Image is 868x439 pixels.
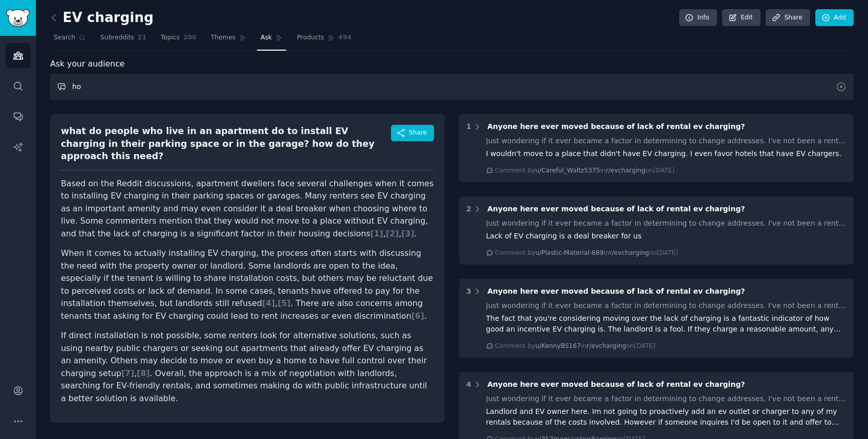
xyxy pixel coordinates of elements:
[486,136,847,146] div: Just wondering if it ever became a factor in determining to change addresses. I've not been a ren...
[466,204,471,214] div: 2
[409,128,427,138] span: Share
[338,33,352,42] span: 494
[535,167,600,174] span: u/Careful_Waltz5375
[815,9,854,27] a: Add
[61,330,434,405] p: If direct installation is not possible, some renters look for alternative solutions, such as usin...
[207,30,250,51] a: Themes
[261,33,272,42] span: Ask
[487,380,745,388] span: Anyone here ever moved because of lack of rental ev charging?
[50,74,854,100] input: Ask this audience a question...
[487,205,745,213] span: Anyone here ever moved because of lack of rental ev charging?
[161,33,180,42] span: Topics
[61,178,434,240] p: Based on the Reddit discussions, apartment dwellers face several challenges when it comes to inst...
[61,125,391,163] div: what do people who live in an apartment do to install EV charging in their parking space or in th...
[486,231,847,242] div: Lack of EV charging is a deal breaker for us
[54,33,75,42] span: Search
[495,342,655,351] div: Comment by in on [DATE]
[211,33,236,42] span: Themes
[97,30,150,51] a: Subreddits21
[391,125,434,141] button: Share
[722,9,761,27] a: Edit
[535,249,604,256] span: u/Plastic-Material-689
[486,218,847,229] div: Just wondering if it ever became a factor in determining to change addresses. I've not been a ren...
[486,300,847,311] div: Just wondering if it ever became a factor in determining to change addresses. I've not been a ren...
[486,148,847,159] div: I wouldn't move to a place that didn't have EV charging. I even favor hotels that have EV chargers.
[277,298,290,308] span: [ 5 ]
[487,122,745,130] span: Anyone here ever moved because of lack of rental ev charging?
[606,167,646,174] span: r/evcharging
[535,342,581,349] span: u/KennyBS167
[61,247,434,322] p: When it comes to actually installing EV charging, the process often starts with discussing the ne...
[495,166,675,175] div: Comment by in on [DATE]
[157,30,200,51] a: Topics200
[6,9,30,27] img: GummySearch logo
[587,342,626,349] span: r/evcharging
[386,229,399,238] span: [ 2 ]
[411,311,424,321] span: [ 6 ]
[486,406,847,428] div: Landlord and EV owner here. Im not going to proactively add an ev outlet or charger to any of my ...
[138,33,146,42] span: 21
[766,9,810,27] a: Share
[137,368,149,378] span: [ 8 ]
[610,249,649,256] span: r/evcharging
[293,30,355,51] a: Products494
[100,33,134,42] span: Subreddits
[50,10,154,26] h2: EV charging
[679,9,717,27] a: Info
[401,229,414,238] span: [ 3 ]
[466,286,471,297] div: 3
[183,33,197,42] span: 200
[466,379,471,390] div: 4
[121,368,134,378] span: [ 7 ]
[486,313,847,335] div: The fact that you're considering moving over the lack of charging is a fantastic indicator of how...
[297,33,324,42] span: Products
[50,30,90,51] a: Search
[262,298,275,308] span: [ 4 ]
[50,58,125,71] span: Ask your audience
[370,229,383,238] span: [ 1 ]
[486,393,847,404] div: Just wondering if it ever became a factor in determining to change addresses. I've not been a ren...
[495,249,678,258] div: Comment by in on [DATE]
[257,30,286,51] a: Ask
[487,287,745,295] span: Anyone here ever moved because of lack of rental ev charging?
[466,121,471,132] div: 1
